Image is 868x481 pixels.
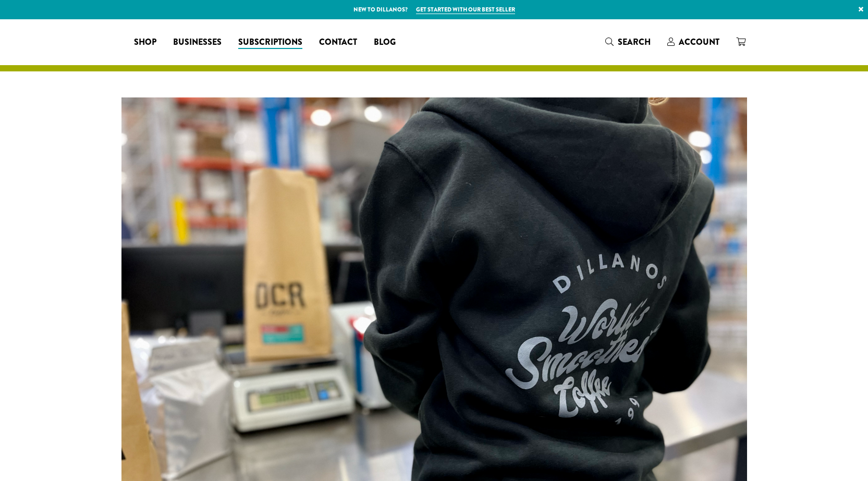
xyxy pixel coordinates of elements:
span: Subscriptions [238,36,302,49]
span: Shop [134,36,156,49]
span: Blog [374,36,396,49]
a: Search [597,33,659,51]
a: Get started with our best seller [416,5,515,14]
a: Shop [126,34,165,51]
span: Contact [319,36,357,49]
span: Search [618,36,651,48]
span: Businesses [173,36,222,49]
span: Account [679,36,719,48]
